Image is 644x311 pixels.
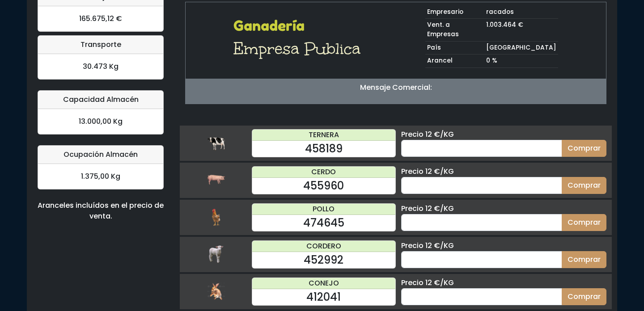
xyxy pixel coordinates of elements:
[484,55,558,68] td: 0 %
[252,204,395,215] div: POLLO
[252,241,395,252] div: CORDERO
[38,146,163,164] div: Ocupación Almacén
[562,251,606,268] button: Comprar
[425,41,484,55] td: País
[38,91,163,109] div: Capacidad Almacén
[38,109,163,134] div: 13.000,00 Kg
[401,240,606,251] div: Precio 12 €/KG
[401,166,606,177] div: Precio 12 €/KG
[562,177,606,194] button: Comprar
[38,200,164,222] div: Aranceles incluídos en el precio de venta.
[562,288,606,305] button: Comprar
[207,171,225,189] img: cerdo.png
[484,19,558,41] td: 1.003.464 €
[38,36,163,54] div: Transporte
[233,38,366,59] h1: Empresa Publica
[425,19,484,41] td: Vent. a Empresas
[484,6,558,19] td: racados
[252,178,395,194] div: 455960
[207,245,225,263] img: cordero.png
[401,277,606,288] div: Precio 12 €/KG
[252,289,395,305] div: 412041
[562,140,606,157] button: Comprar
[252,141,395,157] div: 458189
[207,134,225,152] img: ternera.png
[425,55,484,68] td: Arancel
[233,17,366,34] h2: Ganadería
[38,54,163,79] div: 30.473 Kg
[38,6,163,31] div: 165.675,12 €
[401,129,606,140] div: Precio 12 €/KG
[38,164,163,189] div: 1.375,00 Kg
[401,203,606,214] div: Precio 12 €/KG
[252,252,395,268] div: 452992
[562,214,606,231] button: Comprar
[207,282,225,300] img: conejo.png
[484,41,558,55] td: [GEOGRAPHIC_DATA]
[252,215,395,231] div: 474645
[186,82,606,93] p: Mensaje Comercial:
[252,130,395,141] div: TERNERA
[252,167,395,178] div: CERDO
[207,208,225,226] img: pollo.png
[425,6,484,19] td: Empresario
[252,278,395,289] div: CONEJO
